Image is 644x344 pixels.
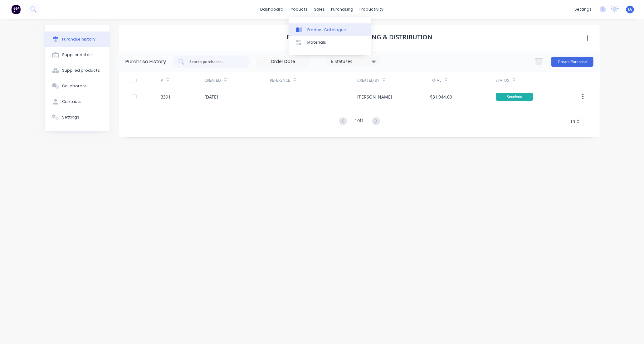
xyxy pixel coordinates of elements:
div: productivity [357,5,387,14]
input: Search purchases... [189,59,241,65]
input: Order Date [257,57,309,66]
div: Supplied products [62,68,100,73]
div: Created [204,78,221,83]
h1: East Coast Steel Processing & Distribution [286,33,432,41]
div: [PERSON_NAME] [357,94,392,100]
div: Received [496,93,533,101]
div: Materials [307,40,326,45]
div: Supplier details [62,52,94,58]
div: Collaborate [62,83,87,89]
div: purchasing [328,5,357,14]
button: Contacts [45,94,110,109]
button: Settings [45,109,110,125]
div: settings [571,5,595,14]
button: Supplier details [45,47,110,63]
button: Purchase history [45,31,110,47]
div: Purchase History [125,58,166,65]
div: $31,944.00 [430,94,452,100]
div: 6 Statuses [331,58,376,65]
span: 10 [570,118,575,125]
div: Total [430,78,442,83]
a: Product Catalogue [289,23,371,36]
div: Reference [270,78,290,83]
div: 1 of 1 [355,117,364,126]
div: # [161,78,163,83]
div: sales [311,5,328,14]
div: Status [496,78,510,83]
img: Factory [11,5,21,14]
div: Product Catalogue [307,27,346,33]
button: Supplied products [45,63,110,78]
div: Contacts [62,99,81,104]
div: [DATE] [204,94,218,100]
a: dashboard [257,5,287,14]
div: Created By [357,78,379,83]
button: Create Purchase [551,57,593,67]
button: Collaborate [45,78,110,94]
span: IA [628,7,632,12]
div: 3391 [161,94,171,100]
div: products [287,5,311,14]
div: Settings [62,114,79,120]
a: Materials [289,36,371,49]
div: Purchase history [62,36,95,42]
